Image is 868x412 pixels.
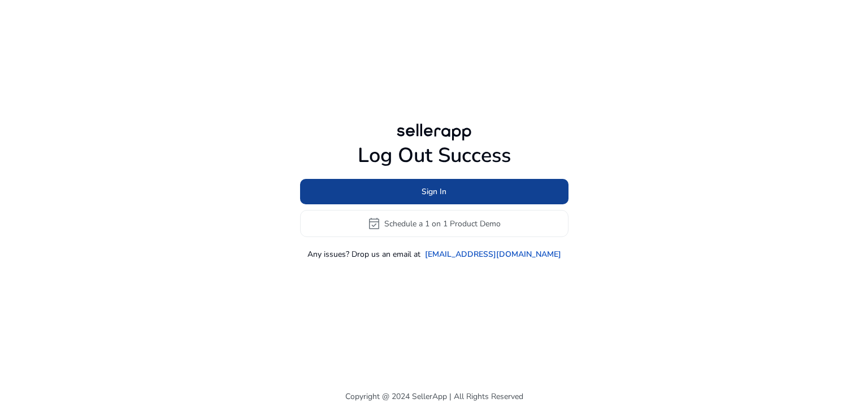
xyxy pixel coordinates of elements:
[300,143,568,168] h1: Log Out Success
[367,217,381,230] span: event_available
[425,248,561,260] a: [EMAIL_ADDRESS][DOMAIN_NAME]
[300,179,568,204] button: Sign In
[300,210,568,237] button: event_availableSchedule a 1 on 1 Product Demo
[422,186,446,198] span: Sign In
[307,248,420,260] p: Any issues? Drop us an email at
